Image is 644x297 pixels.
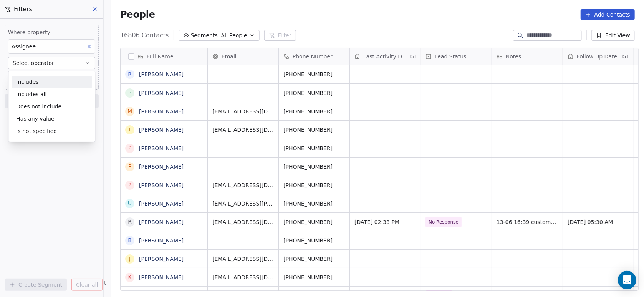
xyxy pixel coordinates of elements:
span: Lead Status [435,53,467,60]
div: Is not specified [12,125,92,137]
a: [PERSON_NAME] [139,90,184,96]
span: [PHONE_NUMBER] [283,126,345,134]
span: [EMAIL_ADDRESS][DOMAIN_NAME] [212,181,274,189]
span: Notes [506,53,521,60]
span: [PHONE_NUMBER] [283,144,345,152]
a: Help & Support [63,280,106,286]
span: [PHONE_NUMBER] [283,108,345,115]
div: P [128,163,131,171]
span: 16806 Contacts [120,31,169,40]
span: 13-06 16:39 customer didnt pickup the call 09-06 14:30 customer has a cafe in [GEOGRAPHIC_DATA] t... [497,218,558,226]
div: Phone Number [279,48,349,65]
div: grid [121,65,208,291]
div: Suggestions [8,76,95,137]
span: All People [221,32,247,40]
a: [PERSON_NAME] [139,71,184,77]
span: [PHONE_NUMBER] [283,70,345,78]
div: Email [208,48,278,65]
div: J [129,255,131,263]
div: Includes all [12,88,92,100]
div: P [128,144,131,152]
span: [PHONE_NUMBER] [283,237,345,244]
span: Help & Support [71,280,106,286]
a: [PERSON_NAME] [139,219,184,225]
div: Last Activity DateIST [350,48,421,65]
span: Phone Number [293,53,333,60]
a: [PERSON_NAME] [139,127,184,133]
a: [PERSON_NAME] [139,237,184,244]
div: U [128,199,132,207]
span: [PHONE_NUMBER] [283,274,345,281]
a: [PERSON_NAME] [139,108,184,114]
span: [PHONE_NUMBER] [283,218,345,226]
span: [EMAIL_ADDRESS][DOMAIN_NAME] [212,255,274,263]
div: Follow Up DateIST [563,48,634,65]
div: P [128,89,131,97]
a: [PERSON_NAME] [139,145,184,151]
div: R [128,218,132,226]
div: P [128,181,131,189]
span: [EMAIL_ADDRESS][DOMAIN_NAME] [212,274,274,281]
span: Segments: [191,32,220,40]
div: Lead Status [421,48,492,65]
span: [PHONE_NUMBER] [283,181,345,189]
a: [PERSON_NAME] [139,201,184,207]
span: Follow Up Date [577,53,617,60]
a: [PERSON_NAME] [139,182,184,188]
span: No Response [429,218,459,226]
div: Notes [492,48,563,65]
div: B [128,236,132,244]
span: [PHONE_NUMBER] [283,163,345,171]
span: [EMAIL_ADDRESS][DOMAIN_NAME] [212,218,274,226]
div: R [128,70,132,78]
div: T [128,126,132,134]
span: Full Name [147,53,174,60]
span: [EMAIL_ADDRESS][PERSON_NAME][DOMAIN_NAME] [212,200,274,207]
button: Filter [264,30,296,41]
span: [PHONE_NUMBER] [283,200,345,207]
div: Open Intercom Messenger [618,271,636,289]
div: Full Name [121,48,207,65]
button: Edit View [591,30,635,41]
div: Has any value [12,113,92,125]
span: IST [410,53,417,60]
div: Does not include [12,100,92,113]
span: [EMAIL_ADDRESS][DOMAIN_NAME] [212,126,274,134]
a: [PERSON_NAME] [139,256,184,262]
span: Email [222,53,237,60]
a: [PERSON_NAME] [139,274,184,280]
div: K [128,273,131,281]
span: IST [622,53,629,60]
span: [EMAIL_ADDRESS][DOMAIN_NAME] [212,108,274,115]
span: [DATE] 05:30 AM [568,218,629,226]
span: Last Activity Date [363,53,409,60]
span: [PHONE_NUMBER] [283,89,345,97]
span: [PHONE_NUMBER] [283,255,345,263]
a: [PERSON_NAME] [139,164,184,170]
span: People [120,9,155,20]
div: Includes [12,76,92,88]
span: [DATE] 02:33 PM [354,218,416,226]
div: M [127,107,132,115]
button: Add Contacts [581,9,635,20]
